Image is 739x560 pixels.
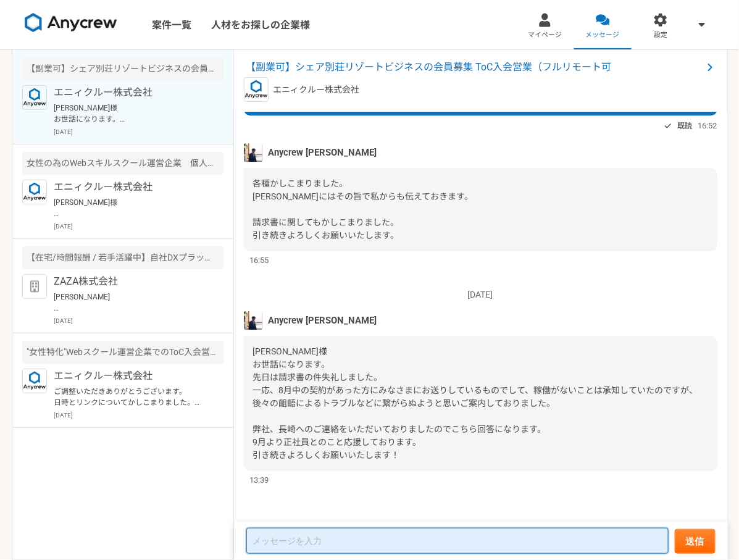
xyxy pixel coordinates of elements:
img: tomoya_yamashita.jpeg [244,311,262,330]
span: 16:55 [249,254,269,266]
div: 【在宅/時間報酬 / 若手活躍中】自社DXプラットフォームのコンサルティング営業 [22,246,223,269]
p: エニィクルー株式会社 [54,180,207,194]
img: logo_text_blue_01.png [22,85,47,110]
p: [DATE] [54,411,223,420]
p: [DATE] [244,288,717,301]
p: [DATE] [54,222,223,231]
img: logo_text_blue_01.png [22,180,47,204]
img: logo_text_blue_01.png [22,369,47,393]
div: 女性の為のWebスキルスクール運営企業 個人営業 [22,152,223,175]
span: 16:52 [698,120,717,132]
p: [DATE] [54,316,223,325]
span: [PERSON_NAME]様 お世話になります。 先日は請求書の件失礼しました。 一応、8月中の契約があった方にみなさまにお送りしているものでして、稼働がないことは承知していたのですが、後々の齟... [253,346,698,460]
img: tomoya_yamashita.jpeg [244,143,262,162]
span: 13:39 [249,474,269,486]
p: エニィクルー株式会社 [273,83,360,96]
span: 既読 [677,119,692,133]
img: 8DqYSo04kwAAAAASUVORK5CYII= [25,13,117,33]
img: logo_text_blue_01.png [244,77,269,102]
span: Anycrew [PERSON_NAME] [268,314,377,327]
div: 【副業可】シェア別荘リゾートビジネスの会員募集 ToC入会営業（フルリモート可 [22,57,223,80]
p: [PERSON_NAME]様 ご連絡いただきありがとうございます。 かしこまりました。またご縁がありましたらよろしくお願いいたします。 [PERSON_NAME] [54,197,207,219]
button: 送信 [675,529,716,554]
span: 各種かしこまりました。 [PERSON_NAME]にはその旨で私からも伝えておきます。 請求書に関してもかしこまりました。 引き続きよろしくお願いいたします。 [253,178,474,240]
p: ご調整いただきありがとうございます。 日時とリンクについてかしこまりました。 当日よろしくお願いいたします。 [PERSON_NAME] [54,386,207,408]
p: [PERSON_NAME] ご返信くださりありがとうございます。 また、弊社の事業にご興味をお寄せくださっているとのこと、うれしく思っております。 もし今後ご検討いただけるタイミングがきましたら... [54,291,207,314]
span: 【副業可】シェア別荘リゾートビジネスの会員募集 ToC入会営業（フルリモート可 [246,60,703,75]
p: [PERSON_NAME]様 お世話になります。 先日は請求書の件失礼しました。 一応、8月中の契約があった方にみなさまにお送りしているものでして、稼働がないことは承知していたのですが、後々の齟... [54,102,207,125]
span: マイページ [528,30,562,40]
p: エニィクルー株式会社 [54,85,207,100]
span: Anycrew [PERSON_NAME] [268,146,377,159]
p: エニィクルー株式会社 [54,369,207,383]
span: 設定 [654,30,667,40]
img: default_org_logo-42cde973f59100197ec2c8e796e4974ac8490bb5b08a0eb061ff975e4574aa76.png [22,274,47,299]
p: [DATE] [54,127,223,136]
p: ZAZA株式会社 [54,274,207,289]
span: メッセージ [586,30,620,40]
div: "女性特化"Webスクール運営企業でのToC入会営業（フルリモート可） [22,341,223,364]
